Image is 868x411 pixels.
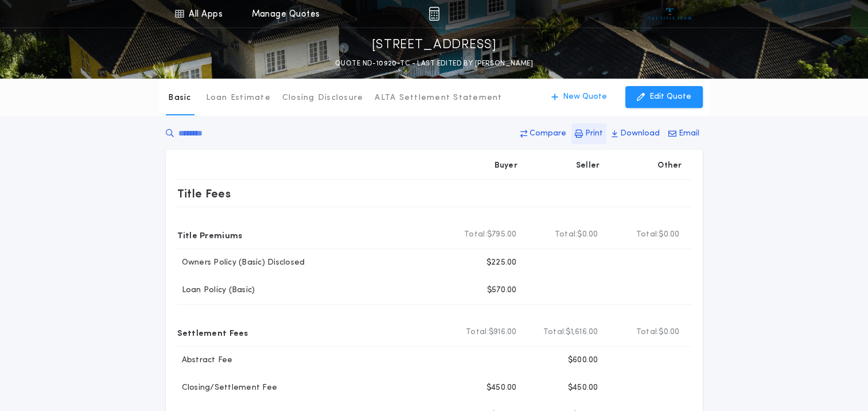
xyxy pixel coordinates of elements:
p: $450.00 [568,382,598,394]
button: Email [665,123,703,144]
p: $600.00 [568,355,598,366]
p: Print [585,128,603,139]
p: Other [657,160,682,172]
p: ALTA Settlement Statement [375,92,502,104]
b: Total: [464,229,487,241]
button: New Quote [540,86,618,108]
p: Closing Disclosure [282,92,364,104]
p: Abstract Fee [177,355,233,366]
p: New Quote [563,91,607,103]
span: $795.00 [487,229,517,241]
span: $0.00 [659,327,679,338]
p: Closing/Settlement Fee [177,382,278,394]
b: Total: [466,327,489,338]
p: Owners Policy (Basic) Disclosed [177,257,305,269]
b: Total: [543,327,566,338]
p: Title Premiums [177,226,243,244]
button: Edit Quote [625,86,703,108]
p: Settlement Fees [177,323,248,342]
p: Email [679,128,699,139]
p: Compare [530,128,566,139]
span: $916.00 [489,327,517,338]
img: vs-icon [648,8,691,20]
b: Total: [555,229,578,241]
p: Title Fees [177,184,231,203]
b: Total: [636,229,659,241]
p: QUOTE ND-10920-TC - LAST EDITED BY [PERSON_NAME] [335,58,533,69]
button: Compare [517,123,570,144]
b: Total: [636,327,659,338]
p: Buyer [495,160,517,172]
span: $0.00 [577,229,598,241]
p: Loan Policy (Basic) [177,285,255,296]
p: $570.00 [487,285,517,296]
p: Loan Estimate [206,92,271,104]
button: Print [571,123,606,144]
p: $225.00 [486,257,517,269]
p: Basic [168,92,191,104]
p: [STREET_ADDRESS] [372,36,497,55]
p: Download [620,128,660,139]
p: Seller [576,160,600,172]
span: $1,616.00 [566,327,598,338]
button: Download [608,123,663,144]
p: Edit Quote [649,91,691,103]
p: $450.00 [486,382,517,394]
span: $0.00 [659,229,679,241]
img: img [429,7,439,21]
